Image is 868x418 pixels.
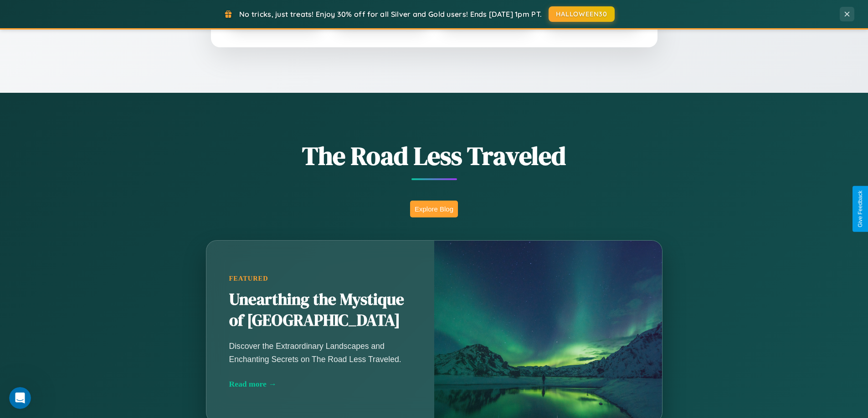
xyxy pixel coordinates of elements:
div: Featured [229,275,411,282]
iframe: Intercom live chat [9,387,31,409]
button: HALLOWEEN30 [549,6,615,22]
p: Discover the Extraordinary Landscapes and Enchanting Secrets on The Road Less Traveled. [229,340,411,365]
span: No tricks, just treats! Enjoy 30% off for all Silver and Gold users! Ends [DATE] 1pm PT. [239,10,542,19]
h1: The Road Less Traveled [161,138,708,173]
div: Give Feedback [857,191,863,227]
h2: Unearthing the Mystique of [GEOGRAPHIC_DATA] [229,289,411,331]
button: Explore Blog [410,201,458,217]
div: Read more → [229,379,411,389]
